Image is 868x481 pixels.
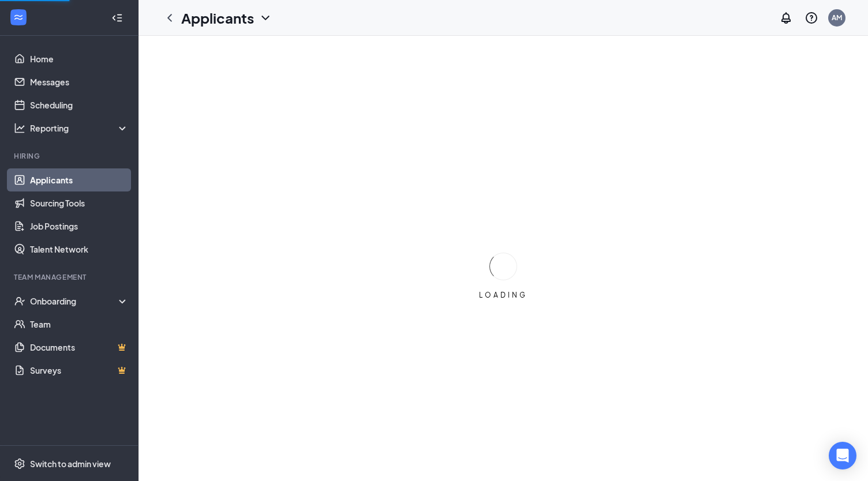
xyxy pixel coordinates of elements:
a: DocumentsCrown [30,336,129,359]
a: Applicants [30,168,129,191]
div: Team Management [14,272,126,282]
div: Open Intercom Messenger [829,442,856,469]
div: Reporting [30,122,129,134]
a: Scheduling [30,93,129,117]
div: Switch to admin view [30,458,111,469]
div: AM [832,13,842,22]
a: Team [30,313,129,336]
svg: ChevronDown [259,11,272,25]
div: Hiring [14,151,126,161]
svg: Analysis [14,122,25,134]
svg: Settings [14,458,25,469]
svg: Collapse [111,12,123,24]
a: Sourcing Tools [30,191,129,215]
a: Talent Network [30,238,129,261]
a: Job Postings [30,215,129,238]
h1: Applicants [181,8,254,28]
svg: QuestionInfo [805,11,818,25]
div: Onboarding [30,295,119,307]
svg: Notifications [779,11,793,25]
div: LOADING [474,290,532,300]
svg: UserCheck [14,295,25,307]
svg: WorkstreamLogo [13,12,24,23]
svg: ChevronLeft [163,11,177,25]
a: Home [30,47,129,70]
a: Messages [30,70,129,93]
a: SurveysCrown [30,359,129,382]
